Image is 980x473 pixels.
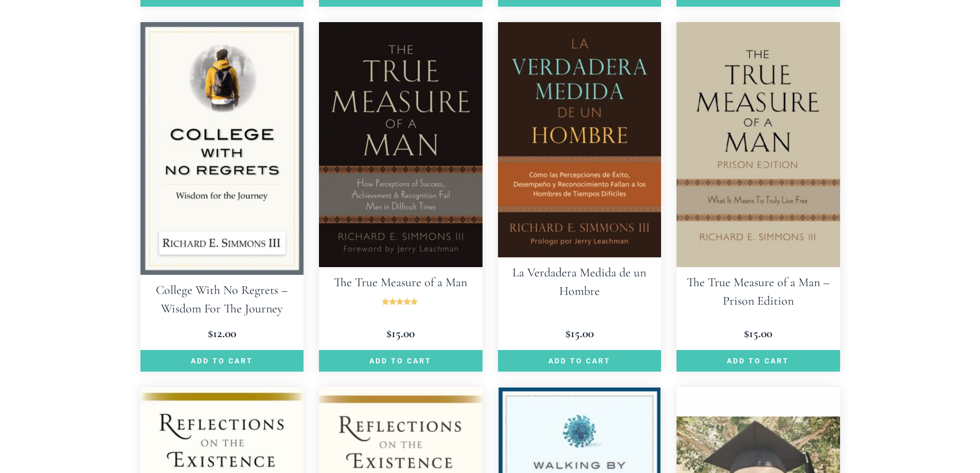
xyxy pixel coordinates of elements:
a: Add to cart: “The True Measure of a Man” [319,350,483,372]
div: Rated 5.00 out of 5 [382,298,420,305]
span: $ [208,326,213,341]
a: Add to cart: “La Verdadera Medida de un Hombre” [498,350,662,372]
a: Add to cart: “College With No Regrets - Wisdom For The Journey” [140,350,304,372]
img: The True Measure of a Man - Prison Edition [676,22,840,267]
h2: College With No Regrets – Wisdom For The Journey [140,275,304,324]
h2: The True Measure of a Man – Prison Edition [676,267,840,317]
a: Add to cart: “The True Measure of a Man - Prison Edition” [676,350,840,372]
h2: La Verdadera Medida de un Hombre [498,257,662,307]
bdi: 12.00 [208,326,236,341]
h2: The True Measure of a Man [319,267,483,298]
bdi: 15.00 [744,326,772,341]
a: La Verdadera Medida de un Hombre $15.00 [498,22,662,343]
span: $ [386,326,391,341]
a: College With No Regrets – Wisdom For The Journey $12.00 [140,22,304,343]
span: Rated out of 5 [382,298,420,330]
img: The True Measure of a Man [319,22,483,267]
img: La Verdadera Medida de un Hombre [498,22,662,257]
span: $ [565,326,571,341]
a: The True Measure of a Man – Prison Edition $15.00 [676,22,840,343]
bdi: 15.00 [565,326,594,341]
span: $ [744,326,749,341]
img: College With No Regrets - Wisdom For The Journey [140,22,304,275]
bdi: 15.00 [386,326,415,341]
a: The True Measure of a ManRated 5.00 out of 5 $15.00 [319,22,483,343]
